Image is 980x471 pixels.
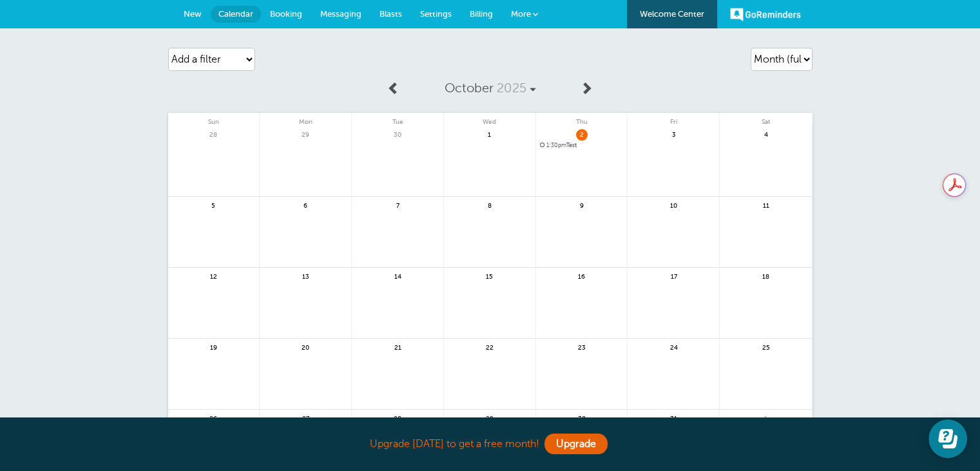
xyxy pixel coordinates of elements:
span: 8 [484,200,495,210]
a: Upgrade [544,434,608,454]
span: 10 [668,200,679,210]
span: 31 [668,413,679,423]
span: 12 [207,271,219,281]
span: Calendar [218,9,253,19]
span: 28 [207,129,219,139]
span: 3 [668,129,679,139]
span: 21 [392,342,403,352]
span: Sun [168,113,260,126]
span: 4 [760,129,772,139]
span: 14 [392,271,403,281]
span: Billing [470,9,493,19]
span: 24 [668,342,679,352]
span: Blasts [380,9,402,19]
span: 17 [668,271,679,281]
span: Fri [628,113,719,126]
span: 13 [300,271,311,281]
span: More [511,9,531,19]
span: 5 [207,200,219,210]
span: New [184,9,202,19]
span: Messaging [320,9,361,19]
span: 29 [300,129,311,139]
span: 15 [484,271,495,281]
span: 6 [300,200,311,210]
span: 19 [207,342,219,352]
span: 2025 [496,81,526,95]
span: 1:30pm [546,142,566,148]
span: 30 [392,129,403,139]
a: Calendar [211,6,261,23]
span: 25 [760,342,772,352]
span: 20 [300,342,311,352]
span: 2 [576,129,588,139]
span: 30 [576,413,588,423]
div: Upgrade [DATE] to get a free month! [168,430,812,458]
span: Booking [270,9,302,19]
span: Test [540,142,624,149]
span: 29 [484,413,495,423]
span: Thu [536,113,628,126]
span: 18 [760,271,772,281]
span: Sat [720,113,812,126]
span: 9 [576,200,588,210]
span: 16 [576,271,588,281]
span: 7 [392,200,403,210]
span: 22 [484,342,495,352]
span: Mon [260,113,351,126]
span: Settings [420,9,452,19]
span: 1 [484,129,495,139]
span: Tue [352,113,443,126]
iframe: Resource center [928,419,967,458]
a: 1:30pmTest [540,142,624,149]
span: 1 [760,413,772,423]
span: October [444,81,493,95]
span: 27 [300,413,311,423]
span: Wed [444,113,535,126]
span: 28 [392,413,403,423]
span: 11 [760,200,772,210]
span: 23 [576,342,588,352]
a: October 2025 [407,74,573,103]
span: 26 [207,413,219,423]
